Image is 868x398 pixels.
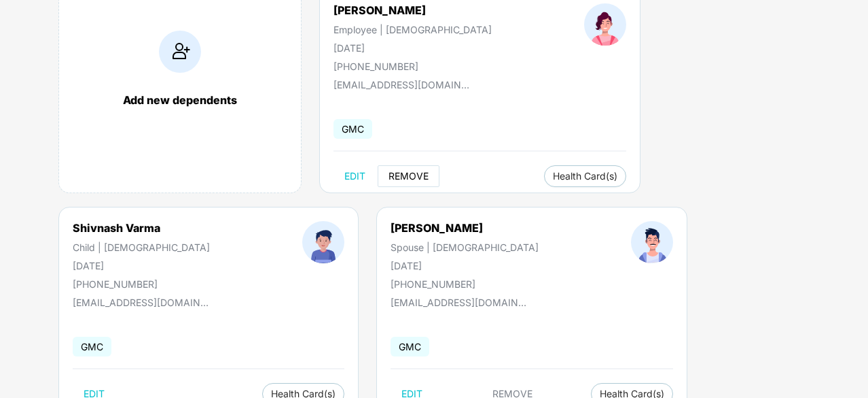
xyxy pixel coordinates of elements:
[73,297,209,308] div: [EMAIL_ADDRESS][DOMAIN_NAME]
[73,93,287,107] div: Add new dependents
[159,31,201,73] img: addIcon
[73,337,111,356] span: GMC
[73,260,210,271] div: [DATE]
[631,221,673,263] img: profileImage
[73,278,210,290] div: [PHONE_NUMBER]
[391,297,526,308] div: [EMAIL_ADDRESS][DOMAIN_NAME]
[333,24,492,35] div: Employee | [DEMOGRAPHIC_DATA]
[391,260,539,271] div: [DATE]
[391,242,539,253] div: Spouse | [DEMOGRAPHIC_DATA]
[600,391,664,397] span: Health Card(s)
[378,165,439,187] button: REMOVE
[391,221,539,235] div: [PERSON_NAME]
[333,165,376,187] button: EDIT
[333,3,492,17] div: [PERSON_NAME]
[388,171,429,182] span: REMOVE
[553,173,617,180] span: Health Card(s)
[333,42,492,54] div: [DATE]
[333,61,492,72] div: [PHONE_NUMBER]
[544,165,626,187] button: Health Card(s)
[73,242,210,253] div: Child | [DEMOGRAPHIC_DATA]
[333,79,469,90] div: [EMAIL_ADDRESS][DOMAIN_NAME]
[73,221,210,235] div: Shivnash Varma
[333,119,372,139] span: GMC
[344,171,365,182] span: EDIT
[584,3,626,46] img: profileImage
[391,278,539,290] div: [PHONE_NUMBER]
[271,391,336,397] span: Health Card(s)
[302,221,344,263] img: profileImage
[391,337,429,356] span: GMC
